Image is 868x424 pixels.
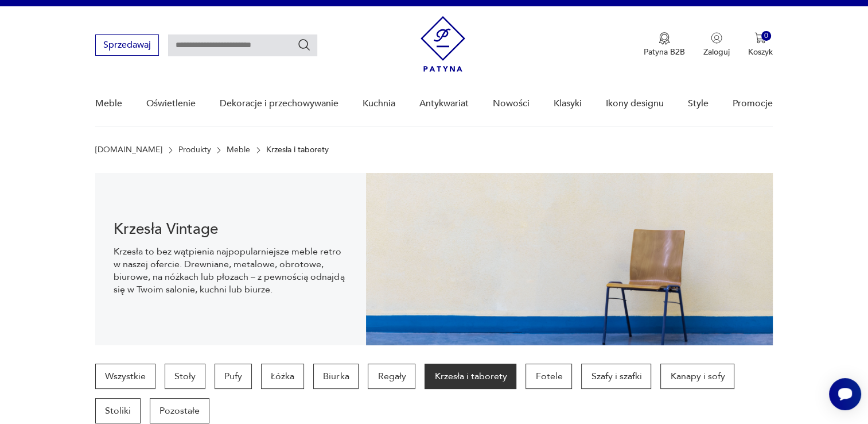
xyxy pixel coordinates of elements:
[644,32,685,57] a: Ikona medaluPatyna B2B
[95,145,162,155] a: [DOMAIN_NAME]
[644,32,685,57] button: Patyna B2B
[659,32,670,45] img: Ikona medalu
[165,364,205,389] a: Stoły
[606,82,664,126] a: Ikony designu
[526,364,572,389] a: Fotele
[95,398,141,423] a: Stoliki
[748,32,773,57] button: 0Koszyk
[421,16,465,72] img: Patyna - sklep z meblami i dekoracjami vintage
[554,82,582,126] a: Klasyki
[95,82,122,126] a: Meble
[150,398,209,423] a: Pozostałe
[703,47,730,57] p: Zaloguj
[688,82,709,126] a: Style
[215,364,252,389] a: Pufy
[703,32,730,57] button: Zaloguj
[178,145,211,155] a: Produkty
[95,42,159,50] a: Sprzedawaj
[829,378,861,410] iframe: Smartsupp widget button
[261,364,304,389] a: Łóżka
[313,364,359,389] a: Biurka
[754,32,766,44] img: Ikona koszyka
[114,245,348,296] p: Krzesła to bez wątpienia najpopularniejsze meble retro w naszej ofercie. Drewniane, metalowe, obr...
[363,82,395,126] a: Kuchnia
[114,222,348,236] h1: Krzesła Vintage
[419,82,469,126] a: Antykwariat
[368,364,415,389] a: Regały
[297,38,311,52] button: Szukaj
[660,364,734,389] a: Kanapy i sofy
[748,47,773,57] p: Koszyk
[711,32,722,44] img: Ikonka użytkownika
[493,82,530,126] a: Nowości
[425,364,516,389] a: Krzesła i taborety
[220,82,338,126] a: Dekoracje i przechowywanie
[95,34,159,56] button: Sprzedawaj
[146,82,196,126] a: Oświetlenie
[581,364,651,389] a: Szafy i szafki
[266,145,329,155] p: Krzesła i taborety
[644,47,685,57] p: Patyna B2B
[733,82,773,126] a: Promocje
[95,364,155,389] a: Wszystkie
[227,145,250,155] a: Meble
[366,173,772,345] img: bc88ca9a7f9d98aff7d4658ec262dcea.jpg
[761,31,771,41] div: 0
